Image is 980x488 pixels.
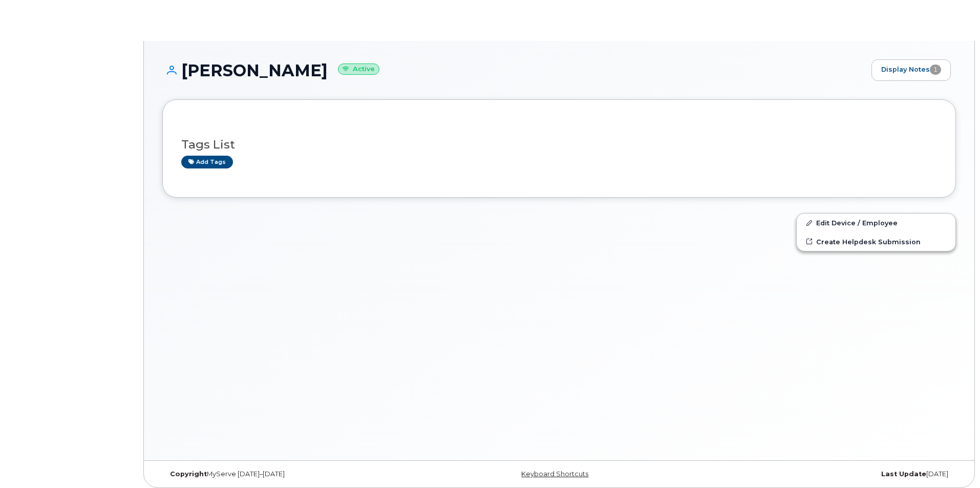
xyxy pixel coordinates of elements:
strong: Last Update [881,470,926,478]
strong: Copyright [170,470,207,478]
h3: Tags List [181,138,937,151]
div: MyServe [DATE]–[DATE] [162,470,427,478]
a: Keyboard Shortcuts [521,470,588,478]
span: 1 [930,65,941,75]
a: Create Helpdesk Submission [797,232,955,251]
a: Edit Device / Employee [797,214,955,232]
div: [DATE] [691,470,956,478]
small: Active [338,63,379,75]
a: Add tags [181,156,233,168]
a: Display Notes1 [871,59,951,81]
h1: [PERSON_NAME] [162,61,866,79]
